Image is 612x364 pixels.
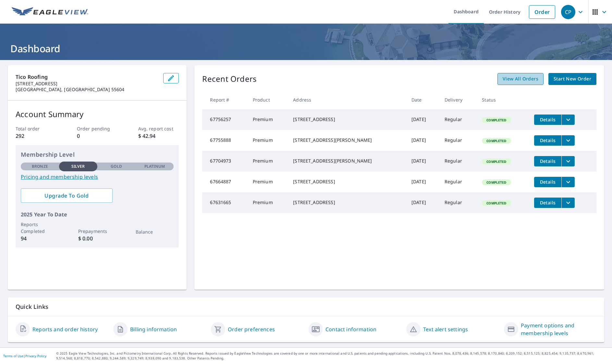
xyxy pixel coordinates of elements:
[248,109,288,130] td: Premium
[293,178,401,185] div: [STREET_ADDRESS]
[16,81,158,87] p: [STREET_ADDRESS]
[32,164,48,169] p: Bronze
[248,151,288,172] td: Premium
[293,199,401,206] div: [STREET_ADDRESS]
[248,192,288,213] td: Premium
[202,109,247,130] td: 67756257
[78,228,116,235] p: Prepayments
[130,325,177,333] a: Billing information
[439,172,477,192] td: Regular
[406,192,439,213] td: [DATE]
[202,172,247,192] td: 67664887
[534,156,561,166] button: detailsBtn-67704973
[293,158,401,164] div: [STREET_ADDRESS][PERSON_NAME]
[3,354,46,358] p: |
[423,325,468,333] a: Text alert settings
[477,90,529,109] th: Status
[202,90,247,109] th: Report #
[25,354,46,358] a: Privacy Policy
[483,139,510,143] span: Completed
[136,228,174,235] p: Balance
[202,151,247,172] td: 67704973
[3,354,23,358] a: Terms of Use
[439,151,477,172] td: Regular
[483,159,510,164] span: Completed
[534,177,561,187] button: detailsBtn-67664887
[8,42,604,55] h1: Dashboard
[21,211,174,218] p: 2025 Year To Date
[439,130,477,151] td: Regular
[32,325,98,333] a: Reports and order history
[202,130,247,151] td: 67755888
[529,5,555,19] a: Order
[538,179,557,185] span: Details
[534,135,561,146] button: detailsBtn-67755888
[111,164,122,169] p: Gold
[561,156,575,166] button: filesDropdownBtn-67704973
[288,90,406,109] th: Address
[538,158,557,164] span: Details
[16,87,158,92] p: [GEOGRAPHIC_DATA], [GEOGRAPHIC_DATA] 55604
[483,201,510,205] span: Completed
[202,192,247,213] td: 67631665
[534,198,561,208] button: detailsBtn-67631665
[248,172,288,192] td: Premium
[16,108,179,120] p: Account Summary
[561,5,575,19] div: CP
[71,164,85,169] p: Silver
[56,351,609,361] p: © 2025 Eagle View Technologies, Inc. and Pictometry International Corp. All Rights Reserved. Repo...
[503,75,538,83] span: View All Orders
[248,130,288,151] td: Premium
[483,118,510,122] span: Completed
[16,132,56,140] p: 292
[21,188,113,203] a: Upgrade To Gold
[78,235,116,242] p: $ 0.00
[534,115,561,125] button: detailsBtn-67756257
[483,180,510,185] span: Completed
[228,325,275,333] a: Order preferences
[406,172,439,192] td: [DATE]
[439,109,477,130] td: Regular
[561,177,575,187] button: filesDropdownBtn-67664887
[548,73,596,85] a: Start New Order
[521,322,596,337] a: Payment options and membership levels
[538,137,557,143] span: Details
[561,198,575,208] button: filesDropdownBtn-67631665
[293,116,401,123] div: [STREET_ADDRESS]
[406,90,439,109] th: Date
[77,132,118,140] p: 0
[554,75,591,83] span: Start New Order
[497,73,544,85] a: View All Orders
[21,235,59,242] p: 94
[561,115,575,125] button: filesDropdownBtn-67756257
[406,151,439,172] td: [DATE]
[144,164,165,169] p: Platinum
[21,221,59,235] p: Reports Completed
[325,325,376,333] a: Contact information
[26,192,107,199] span: Upgrade To Gold
[248,90,288,109] th: Product
[21,173,174,181] a: Pricing and membership levels
[538,200,557,206] span: Details
[406,109,439,130] td: [DATE]
[138,132,179,140] p: $ 42.94
[439,192,477,213] td: Regular
[202,73,257,85] p: Recent Orders
[138,125,179,132] p: Avg. report cost
[16,303,596,311] p: Quick Links
[12,7,88,17] img: EV Logo
[406,130,439,151] td: [DATE]
[439,90,477,109] th: Delivery
[16,73,158,81] p: Tico Roofing
[16,125,56,132] p: Total order
[293,137,401,143] div: [STREET_ADDRESS][PERSON_NAME]
[561,135,575,146] button: filesDropdownBtn-67755888
[77,125,118,132] p: Order pending
[538,116,557,123] span: Details
[21,150,174,159] p: Membership Level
